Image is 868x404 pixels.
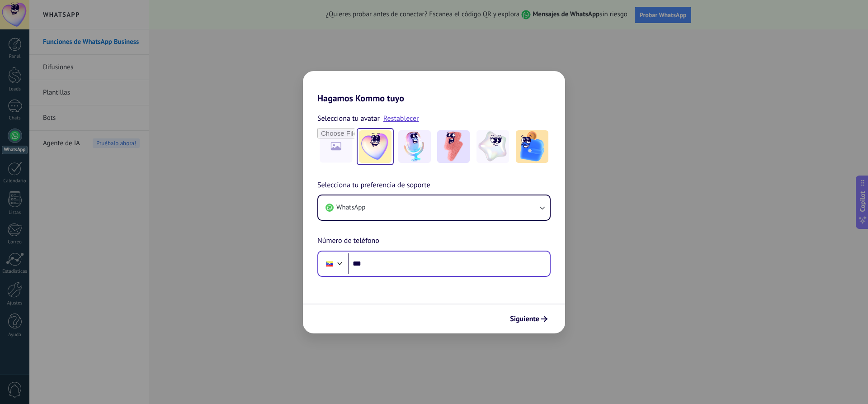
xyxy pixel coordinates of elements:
a: Restablecer [383,114,419,123]
button: Siguiente [506,311,552,327]
img: -2.jpeg [398,130,431,163]
button: WhatsApp [318,195,550,220]
span: Siguiente [510,316,539,322]
span: WhatsApp [336,203,365,212]
img: -1.jpeg [359,130,392,163]
span: Selecciona tu avatar [317,113,380,124]
span: Número de teléfono [317,235,379,247]
span: Selecciona tu preferencia de soporte [317,180,430,191]
img: -3.jpeg [437,130,470,163]
div: Venezuela: + 58 [321,254,338,273]
h2: Hagamos Kommo tuyo [303,71,565,104]
img: -4.jpeg [476,130,509,163]
img: -5.jpeg [516,130,548,163]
